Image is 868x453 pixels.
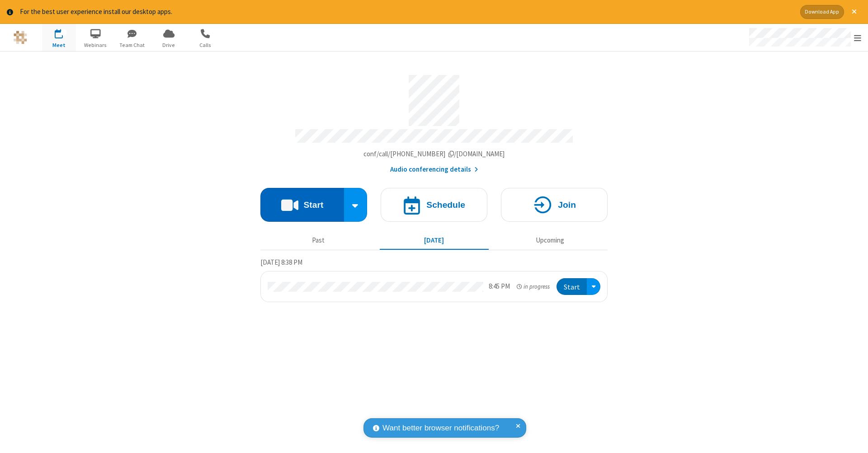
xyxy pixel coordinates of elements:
button: [DATE] [380,232,489,249]
button: Audio conferencing details [390,164,478,175]
span: Meet [42,41,76,49]
span: Team Chat [115,41,149,49]
em: in progress [517,282,550,291]
span: Webinars [79,41,113,49]
button: Close alert [847,5,861,19]
span: Copy my meeting room link [363,149,505,158]
button: Join [501,188,608,222]
button: Logo [3,24,37,51]
div: Open menu [587,278,600,295]
span: Calls [189,41,222,49]
div: 1 [61,29,67,36]
img: QA Selenium DO NOT DELETE OR CHANGE [14,31,27,44]
button: Upcoming [495,232,604,249]
div: Start conference options [344,188,368,222]
span: [DATE] 8:38 PM [260,258,302,266]
h4: Join [558,201,576,209]
span: Want better browser notifications? [382,422,499,434]
h4: Start [303,201,323,209]
button: Schedule [381,188,487,222]
h4: Schedule [426,201,465,209]
section: Account details [260,68,608,174]
button: Copy my meeting room linkCopy my meeting room link [363,149,505,159]
span: Drive [152,41,186,49]
div: For the best user experience install our desktop apps. [20,7,793,17]
div: Open menu [741,24,868,51]
button: Start [260,188,344,222]
section: Today's Meetings [260,257,608,302]
button: Download App [800,5,844,19]
button: Past [264,232,373,249]
div: 8:45 PM [489,281,510,292]
button: Start [557,278,587,295]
